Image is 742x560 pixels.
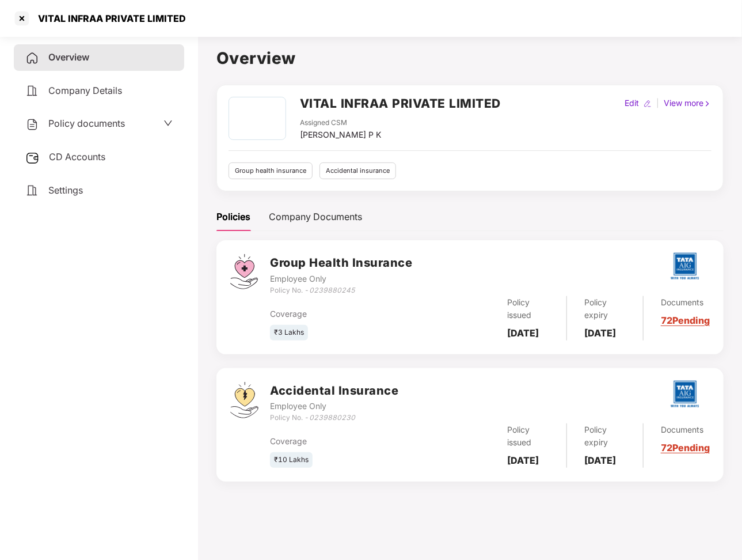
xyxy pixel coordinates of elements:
div: Edit [622,97,641,109]
b: [DATE] [507,455,539,466]
div: Documents [661,296,710,309]
div: Group health insurance [229,162,313,179]
div: ₹10 Lakhs [270,452,313,468]
span: Overview [48,51,89,63]
img: tatag.png [665,246,705,286]
img: svg+xml;base64,PHN2ZyB4bWxucz0iaHR0cDovL3d3dy53My5vcmcvMjAwMC9zdmciIHdpZHRoPSIyNCIgaGVpZ2h0PSIyNC... [25,184,39,198]
div: Employee Only [270,273,412,285]
span: Settings [48,184,83,196]
b: [DATE] [584,455,616,466]
div: Policy issued [507,423,549,449]
div: View more [661,97,714,109]
b: [DATE] [507,327,539,339]
div: VITAL INFRAA PRIVATE LIMITED [31,13,186,24]
div: Policy No. - [270,413,398,423]
h2: VITAL INFRAA PRIVATE LIMITED [300,94,501,113]
img: rightIcon [703,100,711,108]
img: svg+xml;base64,PHN2ZyB4bWxucz0iaHR0cDovL3d3dy53My5vcmcvMjAwMC9zdmciIHdpZHRoPSI0OS4zMjEiIGhlaWdodD... [230,382,258,418]
div: Policy expiry [584,423,626,449]
h1: Overview [216,46,724,71]
div: Coverage [270,308,417,320]
img: svg+xml;base64,PHN2ZyB4bWxucz0iaHR0cDovL3d3dy53My5vcmcvMjAwMC9zdmciIHdpZHRoPSIyNCIgaGVpZ2h0PSIyNC... [25,51,39,65]
img: svg+xml;base64,PHN2ZyB3aWR0aD0iMjUiIGhlaWdodD0iMjQiIHZpZXdCb3g9IjAgMCAyNSAyNCIgZmlsbD0ibm9uZSIgeG... [25,151,40,165]
img: svg+xml;base64,PHN2ZyB4bWxucz0iaHR0cDovL3d3dy53My5vcmcvMjAwMC9zdmciIHdpZHRoPSI0Ny43MTQiIGhlaWdodD... [230,254,258,289]
i: 0239880230 [309,413,355,422]
div: Accidental insurance [319,162,396,179]
img: editIcon [644,100,652,108]
img: svg+xml;base64,PHN2ZyB4bWxucz0iaHR0cDovL3d3dy53My5vcmcvMjAwMC9zdmciIHdpZHRoPSIyNCIgaGVpZ2h0PSIyNC... [25,84,39,98]
a: 72 Pending [661,442,710,453]
span: down [163,119,173,128]
a: 72 Pending [661,315,710,326]
div: Employee Only [270,400,398,413]
div: Assigned CSM [300,118,381,128]
h3: Accidental Insurance [270,382,398,400]
span: Policy documents [48,118,125,129]
b: [DATE] [584,327,616,339]
span: CD Accounts [49,151,105,162]
div: Coverage [270,435,417,448]
div: Company Documents [269,210,362,224]
div: Documents [661,423,710,436]
img: tatag.png [665,374,705,414]
h3: Group Health Insurance [270,254,412,272]
div: Policies [216,210,250,224]
div: Policy issued [507,296,549,321]
img: svg+xml;base64,PHN2ZyB4bWxucz0iaHR0cDovL3d3dy53My5vcmcvMjAwMC9zdmciIHdpZHRoPSIyNCIgaGVpZ2h0PSIyNC... [25,118,39,131]
i: 0239880245 [309,286,355,294]
div: | [654,97,661,109]
div: ₹3 Lakhs [270,325,308,340]
div: [PERSON_NAME] P K [300,128,381,141]
div: Policy No. - [270,285,412,296]
div: Policy expiry [584,296,626,321]
span: Company Details [48,85,122,96]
